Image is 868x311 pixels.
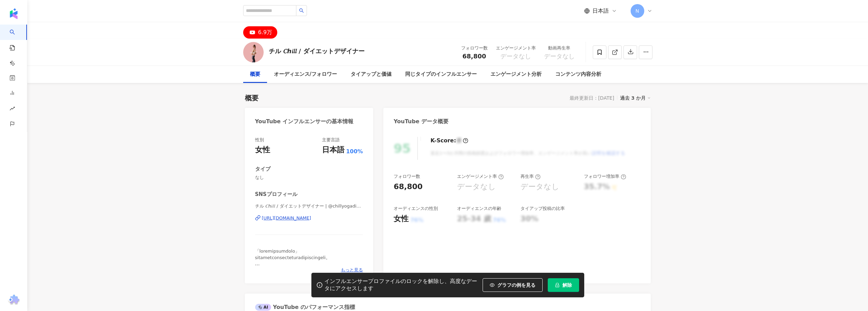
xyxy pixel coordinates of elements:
[555,283,560,287] span: lock
[243,42,264,62] img: KOL Avatar
[269,47,365,55] div: チル 𝐶ℎ𝑖𝑙𝑙 / ダイエットデザイナー
[250,70,260,79] div: 概要
[562,282,572,288] span: 解除
[7,295,20,306] img: chrome extension
[10,25,23,98] a: search
[555,70,601,79] div: コンテンツ内容分析
[457,173,504,180] div: エンゲージメント率
[635,7,639,15] span: N
[457,206,501,212] div: オーディエンスの年齢
[258,28,272,37] div: 6.9万
[255,191,297,198] div: SNSプロフィール
[483,278,543,292] button: グラフの例を見る
[245,93,259,103] div: 概要
[570,95,614,101] div: 最終更新日：[DATE]
[394,206,438,212] div: オーディエンスの性別
[255,166,270,173] div: タイプ
[322,137,340,143] div: 主要言語
[520,182,559,192] div: データなし
[500,53,531,60] span: データなし
[341,267,363,273] span: もっと見る
[262,215,311,221] div: [URL][DOMAIN_NAME]
[243,26,277,39] button: 6.9万
[255,215,363,221] a: [URL][DOMAIN_NAME]
[255,118,354,125] div: YouTube インフルエンサーの基本情報
[324,278,479,292] div: インフルエンサープロファイルのロックを解除し、高度なデータにアクセスします
[592,7,609,15] span: 日本語
[299,8,304,13] span: search
[544,53,575,60] span: データなし
[496,45,536,52] div: エンゲージメント率
[394,118,448,125] div: YouTube データ概要
[462,53,486,60] span: 68,800
[255,145,270,155] div: 女性
[322,145,344,155] div: 日本語
[490,70,542,79] div: エンゲージメント分析
[255,137,264,143] div: 性別
[10,102,15,117] span: rise
[461,45,488,52] div: フォロワー数
[520,206,565,212] div: タイアップ投稿の比率
[405,70,477,79] div: 同じタイプのインフルエンサー
[548,278,579,292] button: 解除
[255,174,363,181] span: なし
[620,94,651,102] div: 過去 3 か月
[394,182,423,192] div: 68,800
[394,173,420,180] div: フォロワー数
[351,70,392,79] div: タイアップと価値
[394,214,409,224] div: 女性
[274,70,337,79] div: オーディエンス/フォロワー
[544,45,575,52] div: 動画再生率
[346,148,363,155] span: 100%
[457,182,496,192] div: データなし
[255,303,355,311] div: YouTube のパフォーマンス指標
[497,282,535,288] span: グラフの例を見る
[430,137,468,144] div: K-Score :
[8,8,19,19] img: logo icon
[520,173,541,180] div: 再生率
[255,203,363,209] span: チル 𝐶ℎ𝑖𝑙𝑙 / ダイエットデザイナー | @chillyogadiet3511 | UCO_ofH26lBQDwYhTqQgVN_A
[255,304,271,311] div: AI
[584,173,626,180] div: フォロワー増加率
